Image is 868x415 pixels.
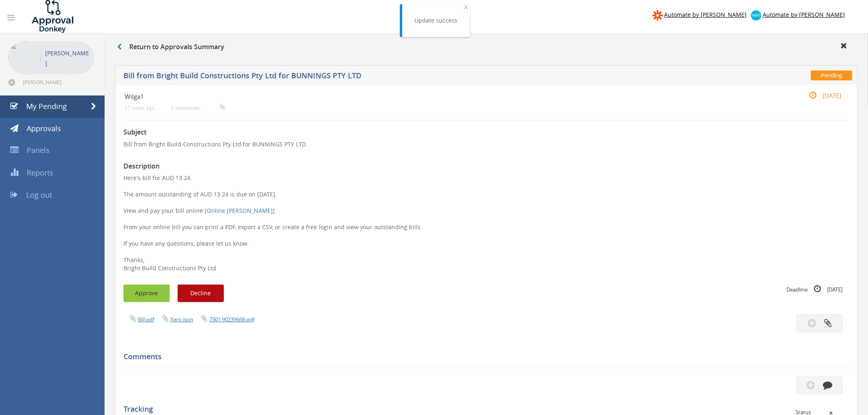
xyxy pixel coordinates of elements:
[123,163,849,170] h3: Description
[796,409,843,415] div: Status
[209,316,254,323] a: 7301.90239668.pdf
[171,105,225,111] small: 0 comments...
[464,1,469,13] span: ×
[123,72,633,82] h5: Bill from Bright Build Constructions Pty Ltd for BUNNINGS PTY LTD
[415,16,458,25] div: Update success
[138,316,154,323] a: Bill.pdf
[787,285,843,294] small: Deadline [DATE]
[26,190,52,200] span: Log out
[170,316,193,323] a: Xero.json
[45,48,90,68] p: [PERSON_NAME]
[27,145,50,155] span: Panels
[123,129,849,136] h3: Subject
[27,123,61,133] span: Approvals
[117,43,224,51] h3: Return to Approvals Summary
[26,101,67,111] span: My Pending
[178,285,224,302] button: Decline
[653,10,663,21] img: zapier-logomark.png
[123,405,843,413] h5: Tracking
[123,140,849,148] p: Bill from Bright Build Constructions Pty Ltd for BUNNINGS PTY LTD
[27,168,53,178] span: Reports
[125,93,727,100] h4: Wilga1
[801,91,842,100] small: [DATE]
[205,207,275,214] a: [Online [PERSON_NAME]]
[763,11,845,18] span: Automate by [PERSON_NAME]
[811,71,852,80] span: Pending
[23,79,93,85] span: [PERSON_NAME][EMAIL_ADDRESS][DOMAIN_NAME]
[751,10,761,21] img: xero-logo.png
[125,105,155,111] small: 17 hours ago
[123,285,170,302] button: Approve
[123,353,843,361] h5: Comments
[123,174,849,272] p: Here's bill for AUD 13.24. The amount outstanding of AUD 13.24 is due on [DATE]. View and pay you...
[665,11,747,18] span: Automate by [PERSON_NAME]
